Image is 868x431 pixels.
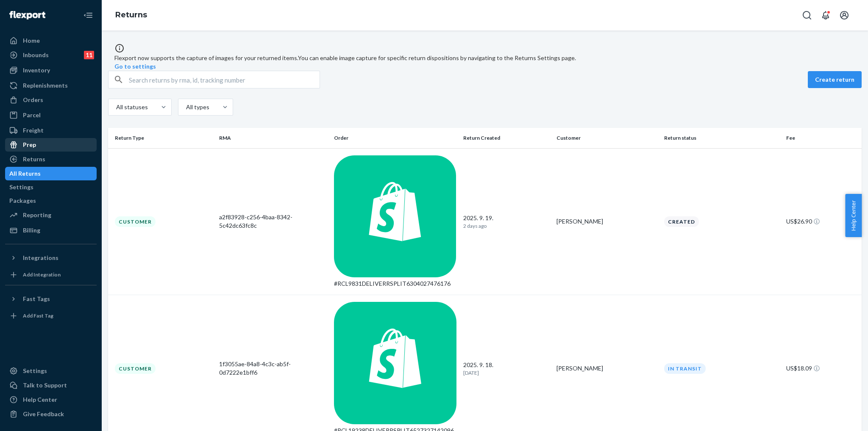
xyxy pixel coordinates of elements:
div: Reporting [23,211,51,219]
a: Inventory [5,64,97,77]
td: US$26.90 [783,148,862,295]
button: Open notifications [817,7,834,24]
div: Billing [23,226,40,235]
a: Orders [5,93,97,107]
a: Billing [5,224,97,237]
div: [PERSON_NAME] [556,217,657,226]
ol: breadcrumbs [108,3,154,28]
div: Integrations [23,254,58,262]
a: Reporting [5,208,97,222]
th: Customer [553,128,661,148]
span: You can enable image capture for specific return dispositions by navigating to the Returns Settin... [298,54,576,61]
div: Replenishments [23,81,68,90]
a: Home [5,34,97,47]
a: Add Integration [5,268,97,282]
div: Settings [23,367,47,375]
a: Settings [5,364,97,378]
span: Flexport now supports the capture of images for your returned items. [114,54,298,61]
th: Return Type [108,128,216,148]
div: Prep [23,141,36,149]
div: Help Center [23,395,57,404]
button: Create return [808,71,862,88]
a: Replenishments [5,79,97,92]
button: Give Feedback [5,407,97,421]
button: Open account menu [836,7,853,24]
div: Fast Tags [23,295,50,303]
a: Returns [115,10,147,19]
a: Parcel [5,108,97,122]
button: Close Navigation [80,7,97,24]
div: Settings [9,183,33,191]
th: Fee [783,128,862,148]
th: Return Created [460,128,553,148]
a: Inbounds11 [5,48,97,62]
div: 1f3055ae-84a8-4c3c-ab5f-0d7222e1bff6 [219,360,327,377]
a: All Returns [5,167,97,180]
div: Created [664,216,699,227]
th: Order [331,128,460,148]
button: Go to settings [114,62,156,71]
div: Add Fast Tag [23,312,53,319]
div: Customer [115,363,156,374]
div: #RCL9831DELIVERRSPLIT6304027476176 [334,279,456,288]
p: 2 days ago [463,222,550,229]
div: Home [23,36,40,45]
div: [PERSON_NAME] [556,364,657,373]
a: Prep [5,138,97,152]
div: Give Feedback [23,410,64,418]
p: [DATE] [463,369,550,376]
div: Orders [23,96,43,104]
a: Packages [5,194,97,207]
div: Inventory [23,66,50,75]
th: Return status [661,128,783,148]
div: Customer [115,216,156,227]
div: Talk to Support [23,381,67,390]
div: All Returns [9,169,41,178]
a: Talk to Support [5,379,97,392]
div: 11 [84,51,94,59]
th: RMA [216,128,331,148]
div: 2025. 9. 19. [463,214,550,229]
a: Settings [5,180,97,194]
div: In Transit [664,363,706,374]
input: Search returns by rma, id, tracking number [129,71,320,88]
button: Open Search Box [798,7,815,24]
div: Packages [9,196,36,205]
a: Freight [5,124,97,137]
div: Freight [23,126,44,135]
div: a2f83928-c256-4baa-8342-5c42dc63fc8c [219,213,327,230]
div: Inbounds [23,51,49,59]
div: Parcel [23,111,41,119]
div: 2025. 9. 18. [463,361,550,376]
button: Integrations [5,251,97,265]
a: Help Center [5,393,97,406]
div: Add Integration [23,271,61,278]
a: Returns [5,152,97,166]
div: All types [186,103,208,111]
img: Flexport logo [9,11,45,19]
div: All statuses [116,103,147,111]
div: Returns [23,155,45,163]
button: Fast Tags [5,292,97,306]
button: Help Center [845,194,862,237]
a: Add Fast Tag [5,309,97,323]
